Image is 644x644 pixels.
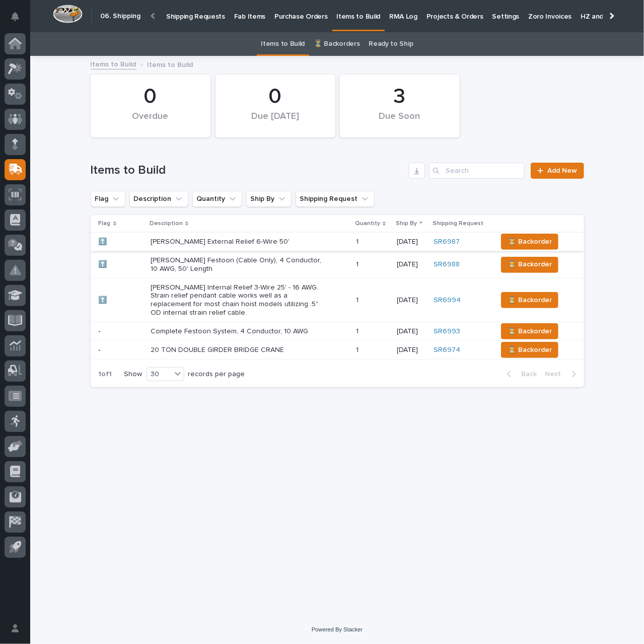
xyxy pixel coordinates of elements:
[150,218,183,229] p: Description
[151,346,327,354] p: 20 TON DOUBLE GIRDER BRIDGE CRANE
[396,218,417,229] p: Ship By
[508,325,552,337] span: ⏳ Backorder
[501,234,558,250] button: ⏳ Backorder
[397,296,425,305] p: [DATE]
[501,323,558,339] button: ⏳ Backorder
[357,110,443,131] div: Due Soon
[91,278,584,322] tr: ⬆️⬆️ [PERSON_NAME] Internal Relief 3-Wire 25' - 16 AWG. Strain relief pendant cable works well as...
[433,218,483,229] p: Shipping Request
[545,370,567,379] span: Next
[434,260,460,269] a: SR6988
[369,32,413,56] a: Ready to Ship
[397,238,425,246] p: [DATE]
[192,191,242,207] button: Quantity
[356,325,361,336] p: 1
[246,191,292,207] button: Ship By
[108,84,193,109] div: 0
[531,163,584,179] a: Add New
[5,6,26,27] button: Notifications
[296,191,375,207] button: Shipping Request
[99,325,103,336] p: -
[397,327,425,336] p: [DATE]
[499,370,541,379] button: Back
[508,258,552,270] span: ⏳ Backorder
[233,84,318,109] div: 0
[312,626,363,632] a: Powered By Stacker
[261,32,305,56] a: Items to Build
[124,370,142,379] p: Show
[355,218,380,229] p: Quantity
[434,346,460,354] a: SR6974
[501,257,558,273] button: ⏳ Backorder
[314,32,360,56] a: ⏳ Backorders
[357,84,443,109] div: 3
[151,283,327,317] p: [PERSON_NAME] Internal Relief 3-Wire 25' - 16 AWG. Strain relief pendant cable works well as a re...
[188,370,245,379] p: records per page
[13,12,26,28] div: Notifications
[91,191,125,207] button: Flag
[91,233,584,251] tr: ⬆️⬆️ [PERSON_NAME] External Relief 6-Wire 50'11 [DATE]SR6987 ⏳ Backorder
[501,342,558,358] button: ⏳ Backorder
[99,218,111,229] p: Flag
[99,294,109,305] p: ⬆️
[501,292,558,308] button: ⏳ Backorder
[397,260,425,269] p: [DATE]
[91,341,584,360] tr: -- 20 TON DOUBLE GIRDER BRIDGE CRANE11 [DATE]SR6974 ⏳ Backorder
[508,294,552,306] span: ⏳ Backorder
[434,296,461,305] a: SR6994
[91,58,136,69] a: Items to Build
[99,258,109,269] p: ⬆️
[151,238,327,246] p: [PERSON_NAME] External Relief 6-Wire 50'
[233,110,318,131] div: Due [DATE]
[129,191,188,207] button: Description
[356,258,361,269] p: 1
[434,238,460,246] a: SR6987
[541,370,584,379] button: Next
[148,58,193,69] p: Items to Build
[397,346,425,354] p: [DATE]
[99,236,109,246] p: ⬆️
[356,344,361,354] p: 1
[53,5,83,23] img: Workspace Logo
[147,369,171,380] div: 30
[91,362,120,387] p: 1 of 1
[508,344,552,356] span: ⏳ Backorder
[151,256,327,273] p: [PERSON_NAME] Festoon (Cable Only), 4 Conductor, 10 AWG, 50' Length
[151,327,327,336] p: Complete Festoon System, 4 Conductor, 10 AWG
[91,251,584,278] tr: ⬆️⬆️ [PERSON_NAME] Festoon (Cable Only), 4 Conductor, 10 AWG, 50' Length11 [DATE]SR6988 ⏳ Backorder
[356,236,361,246] p: 1
[434,327,460,336] a: SR6993
[91,163,405,178] h1: Items to Build
[508,236,552,248] span: ⏳ Backorder
[99,344,103,354] p: -
[108,110,193,131] div: Overdue
[91,322,584,341] tr: -- Complete Festoon System, 4 Conductor, 10 AWG11 [DATE]SR6993 ⏳ Backorder
[356,294,361,305] p: 1
[100,12,140,21] h2: 06. Shipping
[516,370,537,379] span: Back
[429,163,525,179] input: Search
[548,167,578,174] span: Add New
